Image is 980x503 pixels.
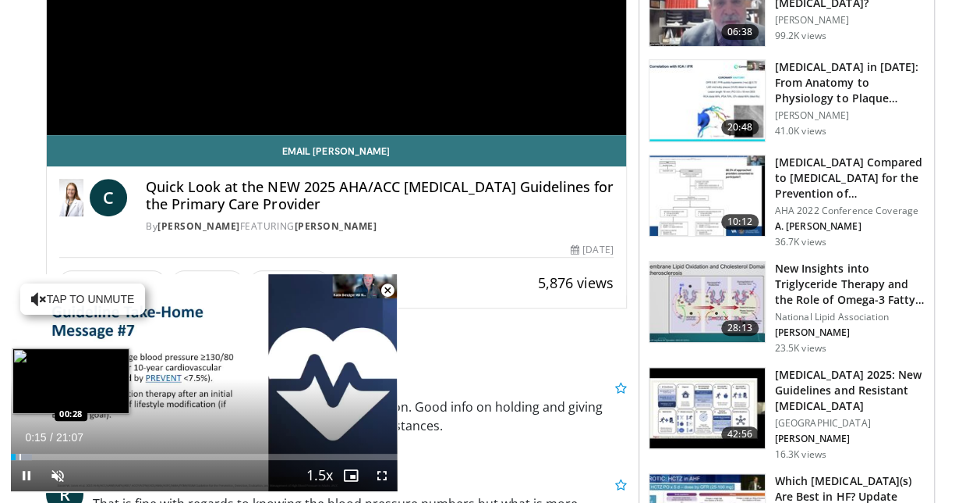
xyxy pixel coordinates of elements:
[775,125,826,137] p: 41.0K views
[42,460,73,491] button: Unmute
[538,273,614,292] span: 5,876 views
[304,460,335,491] button: Playback Rate
[775,342,826,355] p: 23.5K views
[775,30,826,42] p: 99.2K views
[59,270,165,294] a: 46 Thumbs Up
[775,14,925,27] p: [PERSON_NAME]
[775,205,925,217] p: AHA 2022 Conference Coverage
[775,367,925,414] h3: [MEDICAL_DATA] 2025: New Guidelines and Resistant [MEDICAL_DATA]
[721,214,759,230] span: 10:12
[335,460,366,491] button: Enable picture-in-picture mode
[59,179,84,216] img: Dr. Catherine P. Benziger
[90,179,127,216] a: C
[146,219,613,234] div: By FEATURING
[721,426,759,442] span: 42:56
[50,431,53,444] span: /
[775,220,925,233] p: A. [PERSON_NAME]
[649,261,925,355] a: 28:13 New Insights into Triglyceride Therapy and the Role of Omega-3 Fatty… National Lipid Associ...
[11,460,42,491] button: Pause
[56,431,83,444] span: 21:07
[775,311,925,323] p: National Lipid Association
[721,120,759,135] span: 20:48
[775,448,826,461] p: 16.3K views
[775,59,925,106] h3: [MEDICAL_DATA] in [DATE]: From Anatomy to Physiology to Plaque Burden and …
[294,219,377,233] a: [PERSON_NAME]
[366,460,398,491] button: Fullscreen
[721,24,759,40] span: 06:38
[649,262,765,343] img: 45ea033d-f728-4586-a1ce-38957b05c09e.150x105_q85_crop-smart_upscale.jpg
[775,433,925,445] p: [PERSON_NAME]
[12,348,129,414] img: image.jpeg
[649,368,765,449] img: 280bcb39-0f4e-42eb-9c44-b41b9262a277.150x105_q85_crop-smart_upscale.jpg
[157,219,240,233] a: [PERSON_NAME]
[11,274,398,492] video-js: Video Player
[47,135,626,166] a: Email [PERSON_NAME]
[775,417,925,430] p: [GEOGRAPHIC_DATA]
[372,274,403,307] button: Close
[93,476,189,494] a: [PERSON_NAME]
[193,479,223,493] small: [DATE]
[20,284,145,315] button: Tap to unmute
[249,270,329,295] button: Save to
[649,60,765,141] img: 823da73b-7a00-425d-bb7f-45c8b03b10c3.150x105_q85_crop-smart_upscale.jpg
[11,454,398,460] div: Progress Bar
[649,155,765,237] img: 7c0f9b53-1609-4588-8498-7cac8464d722.150x105_q85_crop-smart_upscale.jpg
[775,155,925,202] h3: [MEDICAL_DATA] Compared to [MEDICAL_DATA] for the Prevention of…
[775,326,925,339] p: [PERSON_NAME]
[172,270,244,295] button: Share
[571,243,613,257] div: [DATE]
[649,155,925,248] a: 10:12 [MEDICAL_DATA] Compared to [MEDICAL_DATA] for the Prevention of… AHA 2022 Conference Covera...
[721,320,759,336] span: 28:13
[775,236,826,248] p: 36.7K views
[25,431,46,444] span: 0:15
[649,59,925,142] a: 20:48 [MEDICAL_DATA] in [DATE]: From Anatomy to Physiology to Plaque Burden and … [PERSON_NAME] 4...
[649,367,925,461] a: 42:56 [MEDICAL_DATA] 2025: New Guidelines and Resistant [MEDICAL_DATA] [GEOGRAPHIC_DATA] [PERSON_...
[775,261,925,308] h3: New Insights into Triglyceride Therapy and the Role of Omega-3 Fatty…
[775,109,925,122] p: [PERSON_NAME]
[146,179,613,212] h4: Quick Look at the NEW 2025 AHA/ACC [MEDICAL_DATA] Guidelines for the Primary Care Provider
